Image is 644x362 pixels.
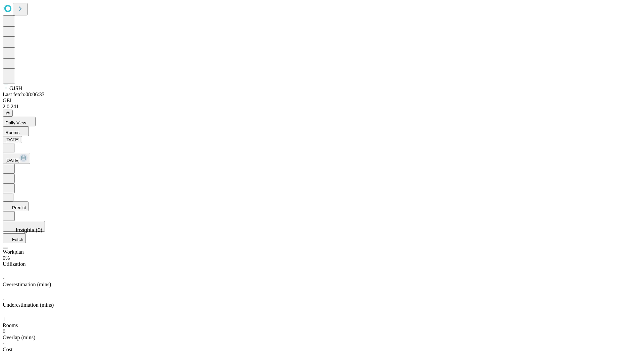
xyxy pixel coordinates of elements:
[3,221,45,232] button: Insights (0)
[3,302,54,308] span: Underestimation (mins)
[3,322,18,328] span: Rooms
[3,282,51,287] span: Overestimation (mins)
[3,255,10,261] span: 0%
[3,328,5,334] span: 0
[3,201,29,211] button: Predict
[3,335,35,340] span: Overlap (mins)
[3,126,29,136] button: Rooms
[3,92,45,97] span: Last fetch: 08:06:33
[3,98,641,104] div: GEI
[3,104,641,110] div: 2.0.241
[9,85,22,91] span: GJSH
[3,261,25,267] span: Utilization
[3,249,24,255] span: Workplan
[5,158,19,163] span: [DATE]
[3,296,4,302] span: -
[3,233,26,243] button: Fetch
[3,153,30,164] button: [DATE]
[3,347,12,352] span: Cost
[3,316,5,322] span: 1
[5,130,19,135] span: Rooms
[5,120,26,125] span: Daily View
[3,136,22,143] button: [DATE]
[3,341,4,346] span: -
[16,227,42,233] span: Insights (0)
[3,117,36,126] button: Daily View
[3,110,13,117] button: @
[3,276,4,281] span: -
[5,111,10,116] span: @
